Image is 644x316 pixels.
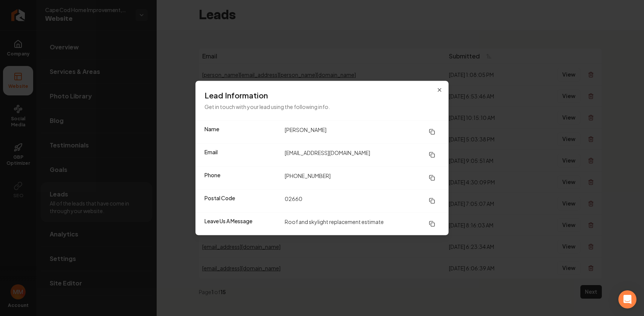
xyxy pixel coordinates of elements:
h3: Lead Information [204,90,440,101]
dd: [PERSON_NAME] [285,125,440,139]
dt: Leave Us A Message [204,217,279,231]
dd: Roof and skylight replacement estimate [285,217,440,231]
dt: Name [204,125,279,139]
dt: Email [204,148,279,162]
dt: Phone [204,171,279,185]
p: Get in touch with your lead using the following info. [204,102,440,111]
dd: [EMAIL_ADDRESS][DOMAIN_NAME] [285,148,440,162]
dt: Postal Code [204,194,279,208]
dd: [PHONE_NUMBER] [285,171,440,185]
dd: 02660 [285,194,440,208]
